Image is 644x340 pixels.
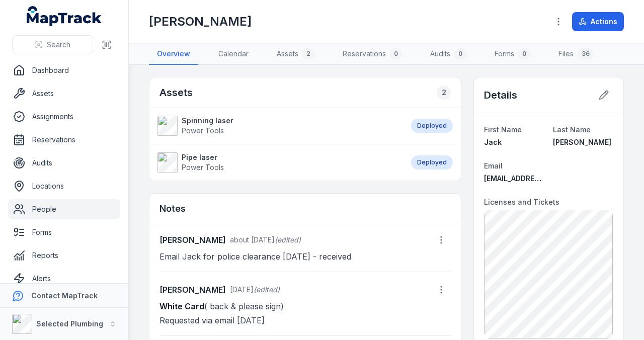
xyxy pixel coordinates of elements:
a: Audits0 [422,44,474,65]
strong: [PERSON_NAME] [159,284,226,296]
a: Locations [8,176,120,196]
a: Files36 [550,44,602,65]
time: 7/14/2025, 9:05:42 AM [230,235,275,244]
a: Assignments [8,107,120,127]
span: Power Tools [182,126,224,135]
a: Dashboard [8,60,120,80]
a: Audits [8,153,120,173]
a: Reservations0 [335,44,410,65]
a: Pipe laserPower Tools [157,152,401,173]
div: 36 [578,48,594,60]
div: 2 [302,48,314,60]
h1: [PERSON_NAME] [149,14,252,30]
a: Forms [8,222,120,242]
span: Jack [484,138,502,146]
span: [DATE] [230,285,254,294]
a: Spinning laserPower Tools [157,116,401,136]
strong: Contact MapTrack [31,291,98,300]
span: about [DATE] [230,235,275,244]
span: Search [47,40,70,50]
span: (edited) [275,235,301,244]
button: Search [12,35,93,54]
strong: Spinning laser [182,116,233,126]
a: People [8,199,120,219]
a: Assets2 [269,44,323,65]
a: Alerts [8,269,120,289]
a: Overview [149,44,198,65]
a: Reservations [8,130,120,150]
h2: Details [484,88,517,102]
a: Reports [8,245,120,266]
div: 0 [390,48,402,60]
strong: [PERSON_NAME] [159,234,226,246]
div: 2 [437,86,451,100]
strong: Selected Plumbing [36,319,103,328]
span: First Name [484,125,522,134]
a: Forms0 [487,44,538,65]
span: (edited) [254,285,280,294]
p: ( back & please sign) Requested via email [DATE] [159,299,451,327]
div: 0 [454,48,466,60]
h3: Notes [159,202,186,216]
h2: Assets [159,86,193,100]
div: Deployed [411,119,453,133]
span: Power Tools [182,163,224,172]
strong: White Card [159,301,204,311]
div: Deployed [411,155,453,169]
a: Assets [8,83,120,104]
a: MapTrack [27,6,102,26]
a: Calendar [210,44,257,65]
strong: Pipe laser [182,152,224,162]
time: 8/20/2025, 2:26:32 PM [230,285,254,294]
span: Last Name [553,125,591,134]
button: Actions [572,12,624,31]
span: Licenses and Tickets [484,198,559,206]
span: Email [484,161,503,170]
p: Email Jack for police clearance [DATE] - received [159,249,451,264]
div: 0 [518,48,530,60]
span: [PERSON_NAME] [553,138,611,146]
span: [EMAIL_ADDRESS][DOMAIN_NAME] [484,174,605,183]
